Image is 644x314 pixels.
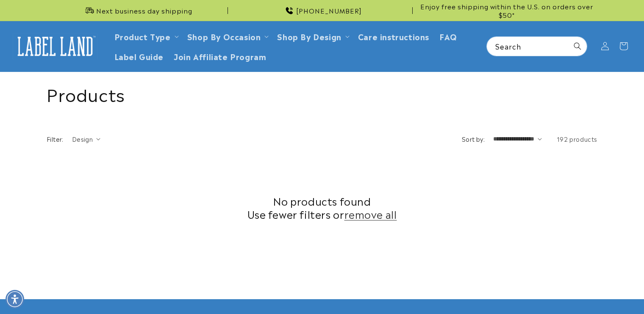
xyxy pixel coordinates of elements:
[466,274,636,306] iframe: Gorgias Floating Chat
[353,26,434,46] a: Care instructions
[72,135,93,143] span: Design
[72,135,100,143] summary: Design (0 selected)
[272,26,353,46] summary: Shop By Design
[182,26,272,46] summary: Shop By Occasion
[109,26,182,46] summary: Product Type
[296,6,362,15] span: [PHONE_NUMBER]
[6,290,24,308] div: Accessibility Menu
[10,30,101,63] a: Label Land
[114,30,171,42] a: Product Type
[568,37,587,55] button: Search
[277,30,341,42] a: Shop By Design
[462,135,485,143] label: Sort by:
[109,46,169,66] a: Label Guide
[114,51,164,61] span: Label Guide
[434,26,462,46] a: FAQ
[169,46,271,66] a: Join Affiliate Program
[47,83,597,105] h1: Products
[557,135,597,143] span: 192 products
[47,194,597,220] h2: No products found Use fewer filters or
[439,31,457,41] span: FAQ
[96,6,192,15] span: Next business day shipping
[187,31,261,41] span: Shop By Occasion
[13,33,97,59] img: Label Land
[174,51,266,61] span: Join Affiliate Program
[416,2,597,19] span: Enjoy free shipping within the U.S. on orders over $50*
[344,207,397,220] a: remove all
[47,135,64,143] h2: Filter:
[358,31,429,41] span: Care instructions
